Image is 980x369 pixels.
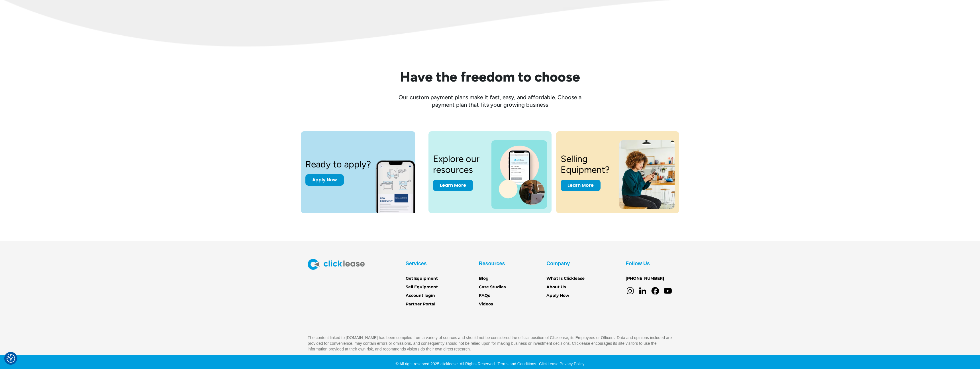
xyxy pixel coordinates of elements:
[479,301,493,307] a: Videos
[406,293,435,299] a: Account login
[406,284,438,290] a: Sell Equipment
[626,275,664,282] a: [PHONE_NUMBER]
[7,354,15,363] img: Revisit consent button
[7,354,15,363] button: Consent Preferences
[305,159,371,170] h3: Ready to apply?
[375,154,426,213] img: New equipment quote on the screen of a smart phone
[396,361,495,367] div: © All right reserved 2025 clicklease. All Rights Reserved
[406,259,427,268] div: Services
[546,275,585,282] a: What Is Clicklease
[479,293,490,299] a: FAQs
[546,259,570,268] div: Company
[619,140,675,209] img: a woman sitting on a stool looking at her cell phone
[308,69,672,84] h2: Have the freedom to choose
[390,94,590,108] div: Our custom payment plans make it fast, easy, and affordable. Choose a payment plan that fits your...
[433,180,473,191] a: Learn More
[561,180,601,191] a: Learn More
[433,153,485,175] h3: Explore our resources
[546,284,566,290] a: About Us
[538,362,585,366] a: ClickLease Privacy Policy
[308,335,672,352] p: The content linked to [DOMAIN_NAME] has been compiled from a variety of sources and should not be...
[308,259,365,270] img: Clicklease logo
[561,153,612,175] h3: Selling Equipment?
[406,301,435,307] a: Partner Portal
[479,284,506,290] a: Case Studies
[626,259,650,268] div: Follow Us
[305,174,344,186] a: Apply Now
[491,140,547,209] img: a photo of a man on a laptop and a cell phone
[546,293,569,299] a: Apply Now
[479,259,505,268] div: Resources
[479,275,489,282] a: Blog
[406,275,438,282] a: Get Equipment
[496,362,536,366] a: Terms and Conditions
